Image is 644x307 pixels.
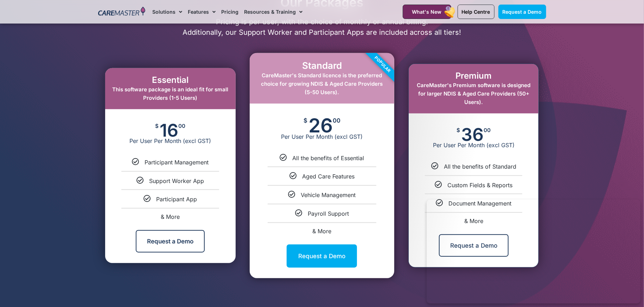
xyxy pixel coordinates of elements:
[447,182,512,189] span: Custom Fields & Reports
[427,200,640,303] iframe: Popup CTA
[95,17,550,38] p: Pricing is per user, with the choice of monthly or annual billing. Additionally, our Support Work...
[416,71,531,81] h2: Premium
[417,82,530,105] span: CareMaster's Premium software is designed for larger NDIS & Aged Care Providers (50+ Users).
[112,75,229,85] h2: Essential
[308,210,349,217] span: Payroll Support
[136,230,205,253] a: Request a Demo
[457,128,460,133] span: $
[261,72,383,96] span: CareMaster's Standard licence is the preferred choice for growing NDIS & Aged Care Providers (5-5...
[409,142,538,149] span: Per User Per Month (excl GST)
[343,25,423,105] div: Popular
[145,159,209,166] span: Participant Management
[412,9,442,15] span: What's New
[308,118,333,133] span: 26
[155,123,159,129] span: $
[461,128,484,142] span: 36
[257,60,387,71] h2: Standard
[498,5,546,19] a: Request a Demo
[462,9,490,15] span: Help Centre
[304,118,307,124] span: $
[458,5,495,19] a: Help Centre
[301,191,356,198] span: Vehicle Management
[98,7,146,17] img: CareMaster Logo
[178,123,185,129] span: 00
[403,5,451,19] a: What's New
[312,228,331,235] span: & More
[105,137,236,144] span: Per User Per Month (excl GST)
[444,163,516,170] span: All the benefits of Standard
[161,213,180,220] span: & More
[333,118,340,124] span: 00
[302,173,355,180] span: Aged Care Features
[503,9,542,15] span: Request a Demo
[250,133,394,140] span: Per User Per Month (excl GST)
[292,155,364,162] span: All the benefits of Essential
[160,123,178,137] span: 16
[112,86,228,101] span: This software package is an ideal fit for small Providers (1-5 Users)
[484,128,491,133] span: 00
[156,196,197,203] span: Participant App
[149,177,204,184] span: Support Worker App
[287,244,357,268] a: Request a Demo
